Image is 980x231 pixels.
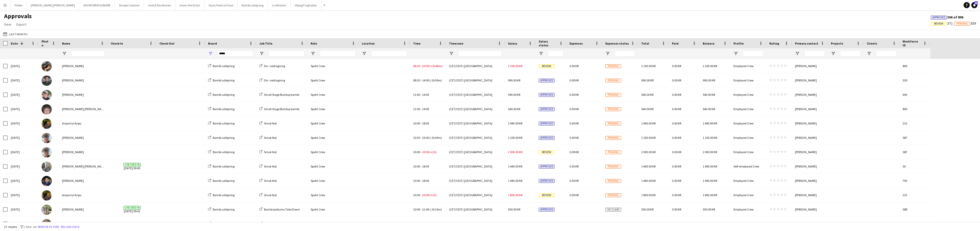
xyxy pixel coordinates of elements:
[421,164,422,168] span: -
[446,217,505,231] div: (CET/CEST) [GEOGRAPHIC_DATA]
[672,107,681,111] span: 0.00 KR
[641,164,656,168] span: 1 440.00 KR
[733,164,759,168] span: Self-employed Crew
[900,88,930,102] div: 693
[413,64,420,68] span: 08:20
[259,41,272,45] span: Job Title
[792,59,828,73] div: [PERSON_NAME]
[59,88,108,102] div: [PERSON_NAME]
[795,41,818,45] span: Primary contact
[8,131,38,145] div: [DATE]
[733,93,754,97] span: Employed Crew
[79,0,115,10] button: SHOWCREW SUBHIRE
[308,159,359,173] div: Spoht Crew
[176,0,205,10] button: Down the Drain
[508,121,522,125] span: 1 440.00 KR
[422,121,429,125] span: 18:00
[446,88,505,102] div: (CET/CEST) [GEOGRAPHIC_DATA]
[308,131,359,145] div: Spoht Crew
[569,93,579,97] span: 0.00 KR
[259,51,264,56] button: Open Filter Menu
[264,121,277,125] span: Smuk fest
[264,222,300,226] span: Bambi podiums Take Down
[208,107,234,111] a: Bambi udlejning
[831,51,835,56] button: Open Filter Menu
[900,102,930,116] div: 805
[903,39,921,47] span: Workforce ID
[743,50,763,57] input: Profile Filter Input
[792,73,828,87] div: [PERSON_NAME]
[974,1,978,5] span: 60
[446,102,505,116] div: (CET/CEST) [GEOGRAPHIC_DATA]
[111,159,153,173] span: [DATE] 09:45
[62,41,70,45] span: Name
[539,64,555,68] span: Review
[42,162,52,172] img: Kevin Meza pavan
[308,88,359,102] div: Spoht Crew
[446,131,505,145] div: (CET/CEST) [GEOGRAPHIC_DATA]
[446,202,505,216] div: (CET/CEST) [GEOGRAPHIC_DATA]
[264,193,277,197] span: Smuk fest
[430,150,437,154] span: (+2h)
[421,93,422,97] span: -
[733,78,754,82] span: Employed Crew
[42,147,52,157] img: Andreas Eberlin
[59,73,108,87] div: [PERSON_NAME]
[605,64,621,68] span: Pending
[208,207,234,211] a: Bambi udlejning
[259,64,285,68] a: Div. nedtagning
[900,145,930,159] div: 587
[446,116,505,130] div: (CET/CEST) [GEOGRAPHIC_DATA]
[421,136,422,140] span: -
[548,50,563,57] input: Salary status Filter Input
[205,0,238,10] button: Djurs Festival Food
[900,73,930,87] div: 539
[446,145,505,159] div: (CET/CEST) [GEOGRAPHIC_DATA]
[703,64,717,68] span: 2 100.00 KR
[259,107,299,111] a: Small Stage Buildup bambi
[733,51,738,56] button: Open Filter Menu
[422,136,429,140] span: 16:00
[42,39,50,47] span: Photo
[876,50,896,57] input: Clients Filter Input
[422,93,429,97] span: 14:00
[508,78,520,82] span: 990.00 KR
[971,2,977,8] a: 60
[703,41,714,45] span: Balance
[605,79,621,82] span: Pending
[605,122,621,125] span: Pending
[311,41,317,45] span: Role
[733,136,754,140] span: Employed Crew
[569,41,583,45] span: Expenses
[605,107,621,111] span: Pending
[208,51,213,56] button: Open Filter Menu
[421,121,422,125] span: -
[641,107,654,111] span: 540.00 KR
[733,150,754,154] span: Employed Crew
[703,107,715,111] span: 540.00 KR
[508,64,522,68] span: 2 100.00 KR
[931,21,954,26] span: 37
[569,107,579,111] span: 0.00 KR
[208,93,234,97] a: Bambi udlejning
[269,50,304,57] input: Job Title Filter Input
[59,116,108,130] div: Anpumyl Anpu
[213,93,234,97] span: Bambi udlejning
[208,121,234,125] a: Bambi udlejning
[900,217,930,231] div: 102
[308,202,359,216] div: Spoht Crew
[213,64,234,68] span: Bambi udlejning
[430,136,442,140] span: (-2h30m)
[264,64,285,68] span: Div. nedtagning
[508,107,520,111] span: 540.00 KR
[672,164,681,168] span: 0.00 KR
[539,93,555,97] span: Approved
[213,150,234,154] span: Bambi udlejning
[4,22,11,27] span: View
[308,174,359,188] div: Spoht Crew
[259,193,277,197] a: Smuk fest
[672,78,681,82] span: 0.00 KR
[804,50,825,57] input: Primary contact Filter Input
[605,51,610,56] button: Open Filter Menu
[308,188,359,202] div: Spoht Crew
